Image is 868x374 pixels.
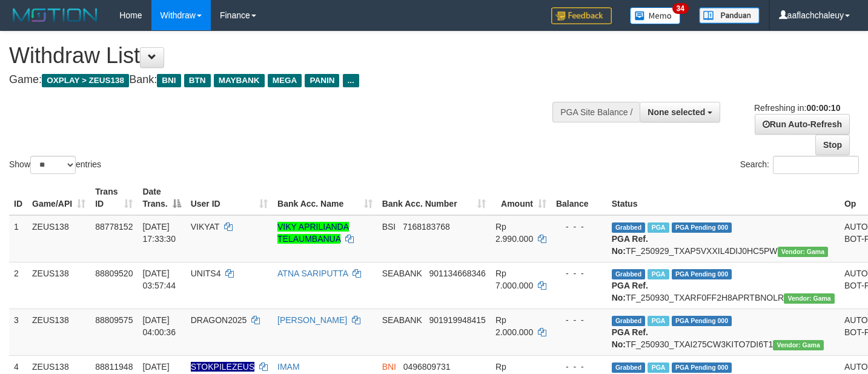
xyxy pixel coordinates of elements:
[754,103,840,113] span: Refreshing in:
[142,269,176,290] span: [DATE] 03:57:44
[495,222,533,244] span: Rp 2.990.000
[755,114,850,135] a: Run Auto-Refresh
[90,181,137,215] th: Trans ID: activate to sort column ascending
[607,262,840,309] td: TF_250930_TXARF0FF2H8APRTBNOLR
[403,222,450,232] span: Copy 7168183768 to clipboard
[277,315,347,325] a: [PERSON_NAME]
[551,7,612,24] img: Feedback.jpg
[95,222,133,232] span: 88778152
[95,315,133,325] span: 88809575
[648,269,669,279] span: Marked by aafkaynarin
[382,315,422,325] span: SEABANK
[612,327,648,349] b: PGA Ref. No:
[27,309,90,355] td: ZEUS138
[740,156,859,174] label: Search:
[648,222,669,233] span: Marked by aafchomsokheang
[612,362,646,373] span: Grabbed
[9,309,27,355] td: 3
[630,7,681,24] img: Button%20Memo.svg
[672,362,732,373] span: PGA Pending
[806,103,840,113] strong: 00:00:10
[157,74,181,87] span: BNI
[612,316,646,326] span: Grabbed
[648,107,705,117] span: None selected
[612,234,648,256] b: PGA Ref. No:
[672,316,732,326] span: PGA Pending
[648,316,669,326] span: Marked by aafkaynarin
[382,222,396,232] span: BSI
[784,293,835,304] span: Vendor URL: https://trx31.1velocity.biz
[672,3,689,14] span: 34
[277,222,349,244] a: VIKY APRILIANDA TELAUMBANUA
[556,314,602,326] div: - - -
[191,269,221,278] span: UNITS4
[640,102,720,122] button: None selected
[495,269,533,290] span: Rp 7.000.000
[672,269,732,279] span: PGA Pending
[551,181,607,215] th: Balance
[382,362,396,372] span: BNI
[607,309,840,355] td: TF_250930_TXAI275CW3KITO7DI6T1
[42,74,129,87] span: OXPLAY > ZEUS138
[556,361,602,373] div: - - -
[382,269,422,278] span: SEABANK
[9,156,101,174] label: Show entries
[699,7,760,24] img: panduan.png
[612,281,648,302] b: PGA Ref. No:
[9,215,27,262] td: 1
[773,340,824,350] span: Vendor URL: https://trx31.1velocity.biz
[612,269,646,279] span: Grabbed
[403,362,451,372] span: Copy 0496809731 to clipboard
[191,222,219,232] span: VIKYAT
[95,362,133,372] span: 88811948
[377,181,491,215] th: Bank Acc. Number: activate to sort column ascending
[95,269,133,278] span: 88809520
[268,74,302,87] span: MEGA
[556,221,602,233] div: - - -
[552,102,640,122] div: PGA Site Balance /
[184,74,211,87] span: BTN
[773,156,859,174] input: Search:
[429,269,485,278] span: Copy 901134668346 to clipboard
[273,181,377,215] th: Bank Acc. Name: activate to sort column ascending
[214,74,265,87] span: MAYBANK
[672,222,732,233] span: PGA Pending
[142,222,176,244] span: [DATE] 17:33:30
[9,44,566,68] h1: Withdraw List
[343,74,359,87] span: ...
[137,181,185,215] th: Date Trans.: activate to sort column descending
[607,215,840,262] td: TF_250929_TXAP5VXXIL4DIJ0HC5PW
[142,315,176,337] span: [DATE] 04:00:36
[27,215,90,262] td: ZEUS138
[9,181,27,215] th: ID
[305,74,339,87] span: PANIN
[429,315,485,325] span: Copy 901919948415 to clipboard
[27,262,90,309] td: ZEUS138
[30,156,76,174] select: Showentries
[191,362,255,372] span: Nama rekening ada tanda titik/strip, harap diedit
[9,74,566,86] h4: Game: Bank:
[27,181,90,215] th: Game/API: activate to sort column ascending
[778,247,829,257] span: Vendor URL: https://trx31.1velocity.biz
[491,181,551,215] th: Amount: activate to sort column ascending
[9,6,101,24] img: MOTION_logo.png
[556,267,602,279] div: - - -
[186,181,273,215] th: User ID: activate to sort column ascending
[277,269,348,278] a: ATNA SARIPUTTA
[607,181,840,215] th: Status
[191,315,247,325] span: DRAGON2025
[612,222,646,233] span: Grabbed
[648,362,669,373] span: Marked by aafsreyleap
[815,135,850,155] a: Stop
[495,315,533,337] span: Rp 2.000.000
[9,262,27,309] td: 2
